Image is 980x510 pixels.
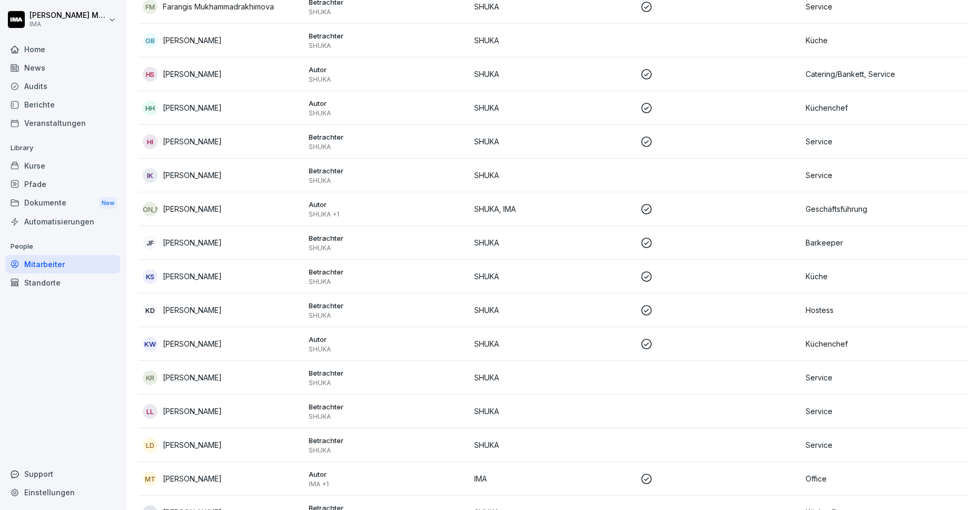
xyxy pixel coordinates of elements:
a: Berichte [5,95,120,114]
p: SHUKA [309,311,466,320]
a: Standorte [5,273,120,292]
p: [PERSON_NAME] [163,170,222,181]
p: SHUKA +1 [309,210,466,219]
p: Autor [309,200,466,209]
p: SHUKA [309,345,466,354]
div: HH [143,101,158,115]
p: SHUKA [474,35,632,46]
p: Service [806,1,963,12]
a: Automatisierungen [5,212,120,231]
p: Catering/Bankett, Service [806,68,963,80]
a: Home [5,40,120,58]
p: SHUKA, IMA [474,203,632,214]
p: Hostess [806,305,963,316]
p: [PERSON_NAME] [163,136,222,147]
div: Mitarbeiter [5,255,120,273]
p: SHUKA [309,42,466,50]
a: Einstellungen [5,483,120,502]
p: Service [806,372,963,383]
p: Service [806,406,963,417]
p: [PERSON_NAME] [163,237,222,248]
p: [PERSON_NAME] [163,473,222,484]
p: SHUKA [474,102,632,113]
p: Küchenchef [806,102,963,113]
p: SHUKA [474,439,632,450]
p: SHUKA [309,109,466,117]
p: Autor [309,469,466,479]
p: Betrachter [309,31,466,41]
div: LL [143,404,158,419]
p: SHUKA [309,413,466,421]
p: [PERSON_NAME] [163,102,222,113]
p: SHUKA [474,305,632,316]
p: Küche [806,271,963,282]
a: Kurse [5,156,120,175]
div: Dokumente [5,193,120,213]
div: KR [143,370,158,385]
p: Betrachter [309,166,466,175]
div: HS [143,67,158,82]
p: SHUKA [474,170,632,181]
p: Office [806,473,963,484]
p: [PERSON_NAME] [163,203,222,214]
p: Service [806,136,963,147]
p: IMA [30,21,106,28]
p: SHUKA [309,8,466,16]
p: SHUKA [309,379,466,387]
p: IMA [474,473,632,484]
p: Betrachter [309,436,466,445]
p: SHUKA [309,176,466,185]
p: SHUKA [309,75,466,84]
p: SHUKA [474,271,632,282]
p: SHUKA [474,237,632,248]
a: Pfade [5,175,120,193]
a: DokumenteNew [5,193,120,213]
p: SHUKA [474,338,632,349]
p: Betrachter [309,267,466,277]
div: GB [143,33,158,48]
p: [PERSON_NAME] [163,338,222,349]
p: SHUKA [309,244,466,252]
div: KS [143,269,158,284]
div: KD [143,303,158,318]
p: SHUKA [474,1,632,12]
p: [PERSON_NAME] Milanovska [30,11,106,20]
a: News [5,58,120,77]
p: Barkeeper [806,237,963,248]
div: JF [143,236,158,250]
p: Autor [309,65,466,74]
div: [PERSON_NAME] [143,202,158,217]
p: [PERSON_NAME] [163,35,222,46]
p: Service [806,170,963,181]
p: Farangis Mukhammadrakhimova [163,1,274,12]
p: People [5,238,120,255]
p: [PERSON_NAME] [163,372,222,383]
p: Betrachter [309,301,466,310]
a: Veranstaltungen [5,114,120,132]
p: Service [806,439,963,450]
a: Audits [5,77,120,95]
p: SHUKA [309,143,466,151]
p: SHUKA [474,372,632,383]
p: Betrachter [309,368,466,378]
p: SHUKA [474,406,632,417]
p: Autor [309,335,466,344]
div: KW [143,337,158,351]
p: SHUKA [309,278,466,286]
p: IMA +1 [309,480,466,488]
p: [PERSON_NAME] [163,406,222,417]
p: Betrachter [309,233,466,243]
div: LD [143,438,158,453]
p: Geschäftsführung [806,203,963,214]
p: SHUKA [474,136,632,147]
